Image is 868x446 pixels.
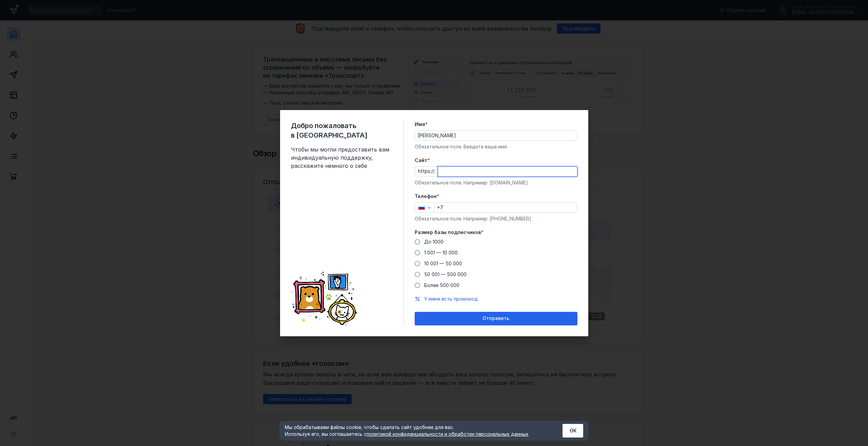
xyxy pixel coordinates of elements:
[415,143,577,150] div: Обязательное поле. Введите ваше имя
[415,179,577,186] div: Обязательное поле. Например: [DOMAIN_NAME]
[415,157,428,164] span: Cайт
[424,282,459,288] span: Более 500 000
[415,121,425,128] span: Имя
[415,229,481,236] span: Размер базы подписчиков
[291,121,393,140] span: Добро пожаловать в [GEOGRAPHIC_DATA]
[424,296,478,302] button: У меня есть промокод
[367,431,529,437] a: политикой конфиденциальности и обработки персональных данных
[424,271,467,277] span: 50 001 — 500 000
[415,312,577,325] button: Отправить
[482,316,509,321] span: Отправить
[285,424,546,438] div: Мы обрабатываем файлы cookie, чтобы сделать сайт удобнее для вас. Используя его, вы соглашаетесь c
[424,239,443,245] span: До 1000
[415,215,577,222] div: Обязательное поле. Например: [PHONE_NUMBER]
[424,250,458,255] span: 1 001 — 10 000
[424,296,478,302] span: У меня есть промокод
[415,193,437,200] span: Телефон
[563,424,583,438] button: ОК
[291,145,393,170] span: Чтобы мы могли предоставить вам индивидуальную поддержку, расскажите немного о себе
[424,261,462,266] span: 10 001 — 50 000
